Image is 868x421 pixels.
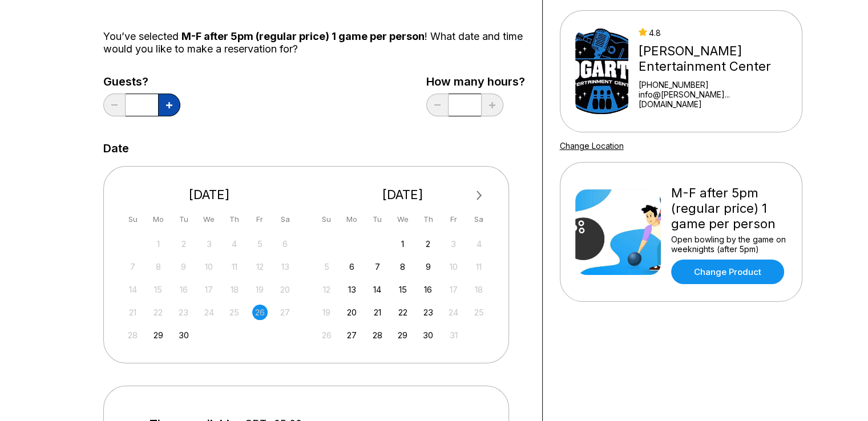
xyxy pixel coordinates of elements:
div: Choose Monday, October 20th, 2025 [344,305,360,320]
div: Not available Tuesday, September 9th, 2025 [176,259,191,274]
div: Not available Saturday, October 4th, 2025 [471,236,487,252]
div: Not available Wednesday, September 24th, 2025 [201,305,217,320]
div: Not available Sunday, September 21st, 2025 [125,305,140,320]
a: Change Location [560,141,624,151]
div: Not available Sunday, October 19th, 2025 [319,305,334,320]
div: Sa [277,212,293,227]
div: [PHONE_NUMBER] [639,80,787,90]
div: We [395,212,410,227]
div: Fr [446,212,461,227]
div: Not available Saturday, September 20th, 2025 [277,282,293,297]
a: info@[PERSON_NAME]...[DOMAIN_NAME] [639,90,787,109]
div: Choose Wednesday, October 29th, 2025 [395,327,410,343]
div: Open bowling by the game on weeknights (after 5pm) [671,234,787,254]
div: M-F after 5pm (regular price) 1 game per person [671,185,787,232]
div: Not available Friday, September 12th, 2025 [252,259,268,274]
div: Not available Monday, September 1st, 2025 [151,236,166,252]
div: Not available Thursday, September 18th, 2025 [227,282,242,297]
div: Not available Friday, October 17th, 2025 [446,282,461,297]
div: Not available Monday, September 22nd, 2025 [151,305,166,320]
div: Choose Tuesday, October 21st, 2025 [370,305,385,320]
div: Not available Friday, October 31st, 2025 [446,327,461,343]
button: Next Month [470,187,488,205]
div: Not available Sunday, September 28th, 2025 [125,327,140,343]
div: Not available Thursday, September 25th, 2025 [227,305,242,320]
div: Not available Tuesday, September 16th, 2025 [176,282,191,297]
div: Not available Saturday, October 18th, 2025 [471,282,487,297]
div: Fr [252,212,268,227]
div: Not available Sunday, October 5th, 2025 [319,259,334,274]
div: [DATE] [314,187,491,203]
div: Not available Tuesday, September 23rd, 2025 [176,305,191,320]
div: Choose Monday, October 13th, 2025 [344,282,360,297]
div: We [201,212,217,227]
div: Not available Saturday, September 13th, 2025 [277,259,293,274]
div: Choose Thursday, October 9th, 2025 [421,259,436,274]
div: Not available Wednesday, September 17th, 2025 [201,282,217,297]
div: Mo [344,212,360,227]
span: M-F after 5pm (regular price) 1 game per person [181,30,425,42]
div: You’ve selected ! What date and time would you like to make a reservation for? [103,30,525,55]
div: Not available Sunday, October 26th, 2025 [319,327,334,343]
div: Not available Friday, October 10th, 2025 [446,259,461,274]
div: Not available Saturday, September 6th, 2025 [277,236,293,252]
div: Not available Thursday, September 11th, 2025 [227,259,242,274]
label: Date [103,142,129,155]
div: Not available Friday, October 3rd, 2025 [446,236,461,252]
div: Choose Tuesday, October 28th, 2025 [370,327,385,343]
a: Change Product [671,260,784,284]
div: Choose Wednesday, October 22nd, 2025 [395,305,410,320]
div: Choose Tuesday, September 30th, 2025 [176,327,191,343]
img: M-F after 5pm (regular price) 1 game per person [575,189,661,275]
div: Tu [176,212,191,227]
div: Choose Wednesday, October 15th, 2025 [395,282,410,297]
div: Choose Wednesday, October 8th, 2025 [395,259,410,274]
div: 4.8 [639,28,787,38]
div: Not available Saturday, October 25th, 2025 [471,305,487,320]
div: Choose Monday, October 6th, 2025 [344,259,360,274]
div: Choose Tuesday, October 7th, 2025 [370,259,385,274]
div: Sa [471,212,487,227]
div: month 2025-09 [124,235,295,343]
div: Su [319,212,334,227]
div: month 2025-10 [317,235,488,343]
div: Not available Monday, September 15th, 2025 [151,282,166,297]
div: Choose Monday, October 27th, 2025 [344,327,360,343]
div: Choose Thursday, October 30th, 2025 [421,327,436,343]
div: [PERSON_NAME] Entertainment Center [639,43,787,74]
div: Th [227,212,242,227]
div: Not available Friday, September 26th, 2025 [252,305,268,320]
div: Tu [370,212,385,227]
label: Guests? [103,75,180,88]
div: Not available Monday, September 8th, 2025 [151,259,166,274]
div: Not available Friday, October 24th, 2025 [446,305,461,320]
div: Not available Wednesday, September 3rd, 2025 [201,236,217,252]
div: Choose Monday, September 29th, 2025 [151,327,166,343]
div: Choose Thursday, October 23rd, 2025 [421,305,436,320]
div: Not available Saturday, October 11th, 2025 [471,259,487,274]
div: Not available Sunday, September 14th, 2025 [125,282,140,297]
div: Not available Sunday, October 12th, 2025 [319,282,334,297]
div: [DATE] [121,187,298,203]
div: Not available Thursday, September 4th, 2025 [227,236,242,252]
img: Bogart's Entertainment Center [575,29,628,114]
div: Not available Wednesday, September 10th, 2025 [201,259,217,274]
div: Choose Thursday, October 16th, 2025 [421,282,436,297]
div: Not available Friday, September 19th, 2025 [252,282,268,297]
div: Su [125,212,140,227]
div: Not available Sunday, September 7th, 2025 [125,259,140,274]
div: Choose Wednesday, October 1st, 2025 [395,236,410,252]
div: Not available Saturday, September 27th, 2025 [277,305,293,320]
div: Not available Tuesday, September 2nd, 2025 [176,236,191,252]
div: Th [421,212,436,227]
label: How many hours? [426,75,525,88]
div: Choose Thursday, October 2nd, 2025 [421,236,436,252]
div: Mo [151,212,166,227]
div: Not available Friday, September 5th, 2025 [252,236,268,252]
div: Choose Tuesday, October 14th, 2025 [370,282,385,297]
